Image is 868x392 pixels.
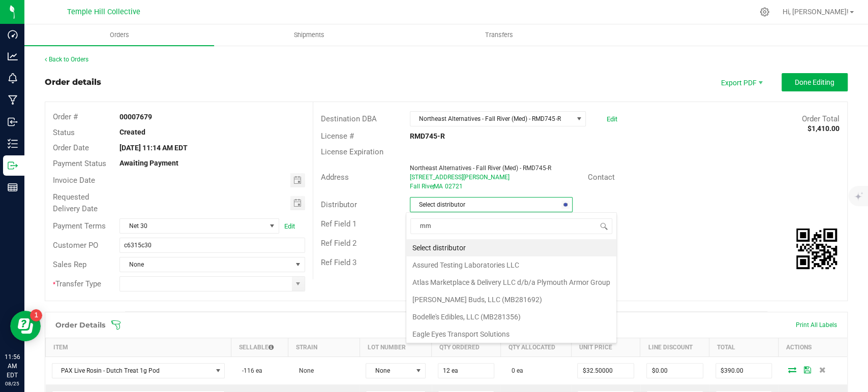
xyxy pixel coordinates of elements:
span: None [120,257,291,272]
strong: RMD745-R [410,132,445,140]
inline-svg: Outbound [8,160,18,171]
inline-svg: Inventory [8,139,18,149]
span: Orders [96,30,143,40]
iframe: Resource center unread badge [30,309,42,321]
span: Select distributor [410,198,559,212]
span: Transfer Type [53,279,101,288]
span: License Expiration [321,147,383,156]
li: Atlas Marketplace & Delivery LLC d/b/a Plymouth Armor Group [406,274,616,291]
span: Fall River [410,183,435,190]
p: 08/25 [5,380,20,387]
h1: Order Details [55,321,105,329]
span: None [366,364,412,378]
th: Sellable [231,338,288,357]
input: 0 [578,364,634,378]
inline-svg: Reports [8,182,18,192]
span: Payment Terms [53,221,106,231]
span: Northeast Alternatives - Fall River (Med) - RMD745-R [410,165,551,172]
a: Edit [606,115,617,123]
th: Unit Price [571,338,640,357]
span: Save Order Detail [799,367,815,373]
span: 0 ea [506,367,523,374]
span: Destination DBA [321,114,377,123]
input: 0 [716,364,772,378]
input: 0 [438,364,494,378]
th: Lot Number [360,338,431,357]
a: Transfers [404,24,594,46]
inline-svg: Analytics [8,51,18,61]
inline-svg: Monitoring [8,73,18,83]
th: Actions [778,338,847,357]
span: MA [434,183,443,190]
span: Order Total [802,114,840,123]
span: NO DATA FOUND [52,363,225,378]
iframe: Resource center [10,311,41,341]
div: Order details [45,76,101,88]
th: Total [709,338,779,357]
th: Line Discount [640,338,709,357]
span: Order # [53,112,78,121]
a: Shipments [214,24,404,46]
inline-svg: Inbound [8,117,18,127]
span: License # [321,132,354,141]
a: Back to Orders [45,56,88,63]
span: -116 ea [237,367,262,374]
qrcode: 00007679 [796,228,837,269]
th: Item [46,338,231,357]
span: Requested Delivery Date [53,192,98,213]
span: Net 30 [120,219,266,233]
strong: [DATE] 11:14 AM EDT [119,144,188,152]
span: Ref Field 2 [321,239,356,248]
strong: Created [119,128,145,136]
span: Address [321,173,349,182]
span: Delete Order Detail [815,367,830,373]
strong: $1,410.00 [807,124,840,133]
span: Done Editing [795,78,834,86]
span: Transfers [471,30,527,40]
span: PAX Live Rosin - Dutch Treat 1g Pod [52,364,212,378]
inline-svg: Manufacturing [8,95,18,105]
span: Contact [588,173,615,182]
span: Northeast Alternatives - Fall River (Med) - RMD745-R [410,112,573,126]
span: Shipments [280,30,338,40]
button: Done Editing [782,73,848,91]
span: Sales Rep [53,260,86,269]
span: Ref Field 3 [321,258,356,267]
span: 02721 [445,183,463,190]
input: 0 [647,364,703,378]
span: , [433,183,434,190]
div: Manage settings [758,7,771,17]
th: Qty Allocated [500,338,571,357]
li: Assured Testing Laboratories LLC [406,256,616,274]
li: Select distributor [406,239,616,256]
span: Toggle calendar [290,173,305,187]
span: Temple Hill Collective [67,8,140,16]
span: Ref Field 1 [321,219,356,228]
strong: Awaiting Payment [119,159,178,167]
th: Strain [288,338,360,357]
li: [PERSON_NAME] Buds, LLC (MB281692) [406,291,616,308]
span: Customer PO [53,241,98,250]
li: Bodelle's Edibles, LLC (MB281356) [406,308,616,325]
img: Scan me! [796,228,837,269]
strong: 00007679 [119,113,152,121]
span: Order Date [53,143,89,152]
li: Export PDF [710,73,771,91]
li: Eagle Eyes Transport Solutions [406,325,616,343]
p: 11:56 AM EDT [5,352,20,380]
span: None [294,367,314,374]
span: Status [53,128,75,137]
span: Invoice Date [53,176,95,185]
span: [STREET_ADDRESS][PERSON_NAME] [410,174,510,181]
a: Orders [24,24,214,46]
span: Payment Status [53,159,106,168]
span: Distributor [321,200,357,209]
span: Toggle calendar [290,196,305,210]
inline-svg: Dashboard [8,29,18,40]
a: Edit [284,222,295,230]
span: Hi, [PERSON_NAME]! [783,8,849,16]
th: Qty Ordered [432,338,501,357]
